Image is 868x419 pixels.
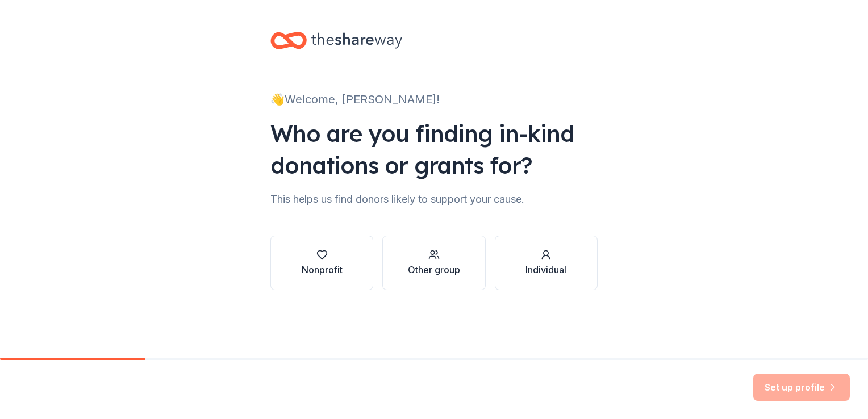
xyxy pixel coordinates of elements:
div: This helps us find donors likely to support your cause. [270,190,598,208]
button: Other group [382,236,485,290]
div: Who are you finding in-kind donations or grants for? [270,118,598,181]
div: 👋 Welcome, [PERSON_NAME]! [270,90,598,108]
button: Nonprofit [270,236,373,290]
button: Individual [495,236,598,290]
div: Nonprofit [302,263,343,276]
div: Individual [525,263,566,276]
div: Other group [408,263,460,276]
